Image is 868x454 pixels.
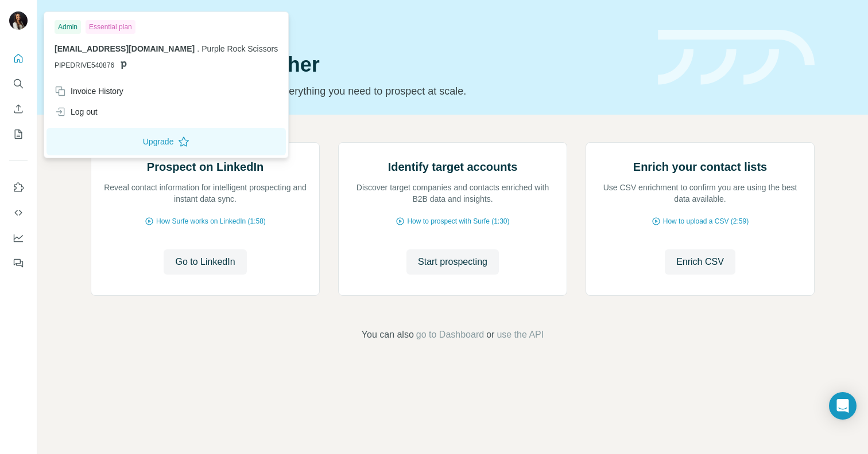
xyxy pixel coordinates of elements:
button: Upgrade [46,128,286,155]
p: Pick your starting point and we’ll provide everything you need to prospect at scale. [91,83,644,99]
span: How to upload a CSV (2:59) [663,216,749,226]
span: How Surfe works on LinkedIn (1:58) [156,216,266,226]
span: [EMAIL_ADDRESS][DOMAIN_NAME] [55,44,195,53]
h2: Enrich your contact lists [633,159,767,175]
button: Search [9,73,28,94]
span: How to prospect with Surfe (1:30) [407,216,509,226]
button: go to Dashboard [416,328,484,342]
button: Enrich CSV [665,249,735,275]
button: Quick start [9,48,28,69]
button: Enrich CSV [9,99,28,119]
span: PIPEDRIVE540876 [55,60,114,71]
button: use the API [497,328,544,342]
span: Start prospecting [418,255,487,269]
h1: Let’s prospect together [91,53,644,76]
div: Log out [55,106,98,118]
img: Avatar [9,11,28,30]
p: Reveal contact information for intelligent prospecting and instant data sync. [103,182,308,205]
div: Admin [55,20,81,34]
h2: Prospect on LinkedIn [147,159,263,175]
p: Use CSV enrichment to confirm you are using the best data available. [598,182,803,205]
span: Purple Rock Scissors [201,44,278,53]
button: Use Surfe on LinkedIn [9,177,28,198]
div: Essential plan [86,20,135,34]
button: Use Surfe API [9,202,28,223]
button: My lists [9,124,28,144]
p: Discover target companies and contacts enriched with B2B data and insights. [350,182,555,205]
span: Enrich CSV [676,255,724,269]
button: Feedback [9,253,28,273]
span: . [197,44,199,53]
span: You can also [362,328,414,342]
span: Go to LinkedIn [175,255,235,269]
h2: Identify target accounts [388,159,518,175]
button: Go to LinkedIn [164,249,246,275]
button: Start prospecting [406,249,499,275]
img: banner [658,30,815,85]
button: Dashboard [9,228,28,248]
span: or [486,328,494,342]
div: Invoice History [55,85,123,97]
div: Open Intercom Messenger [829,392,857,420]
div: Quick start [91,21,644,33]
